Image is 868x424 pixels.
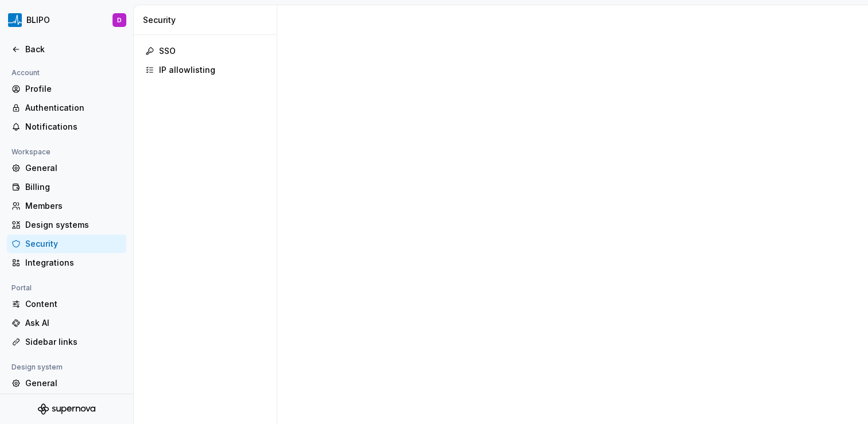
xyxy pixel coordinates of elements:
[7,360,67,374] div: Design system
[7,374,126,392] a: General
[117,15,122,25] div: D
[38,403,95,415] svg: Supernova Logo
[25,219,122,231] div: Design systems
[7,314,126,332] a: Ask AI
[7,295,126,313] a: Content
[7,99,126,117] a: Authentication
[141,42,270,60] a: SSO
[25,298,122,310] div: Content
[25,336,122,348] div: Sidebar links
[7,178,126,196] a: Billing
[7,393,126,411] a: Members
[25,162,122,174] div: General
[7,40,126,59] a: Back
[2,7,131,33] button: BLIPOD
[7,235,126,253] a: Security
[25,121,122,133] div: Notifications
[25,83,122,95] div: Profile
[159,45,265,57] div: SSO
[7,281,36,295] div: Portal
[25,44,122,55] div: Back
[25,238,122,250] div: Security
[7,66,44,80] div: Account
[7,216,126,234] a: Design systems
[7,333,126,351] a: Sidebar links
[143,14,272,26] div: Security
[7,197,126,215] a: Members
[25,102,122,114] div: Authentication
[7,254,126,272] a: Integrations
[7,145,55,159] div: Workspace
[25,181,122,193] div: Billing
[7,118,126,136] a: Notifications
[25,317,122,329] div: Ask AI
[141,61,270,79] a: IP allowlisting
[159,64,265,76] div: IP allowlisting
[25,257,122,269] div: Integrations
[7,80,126,98] a: Profile
[26,14,50,26] div: BLIPO
[25,378,122,389] div: General
[7,159,126,177] a: General
[25,200,122,212] div: Members
[8,13,22,27] img: 45309493-d480-4fb3-9f86-8e3098b627c9.png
